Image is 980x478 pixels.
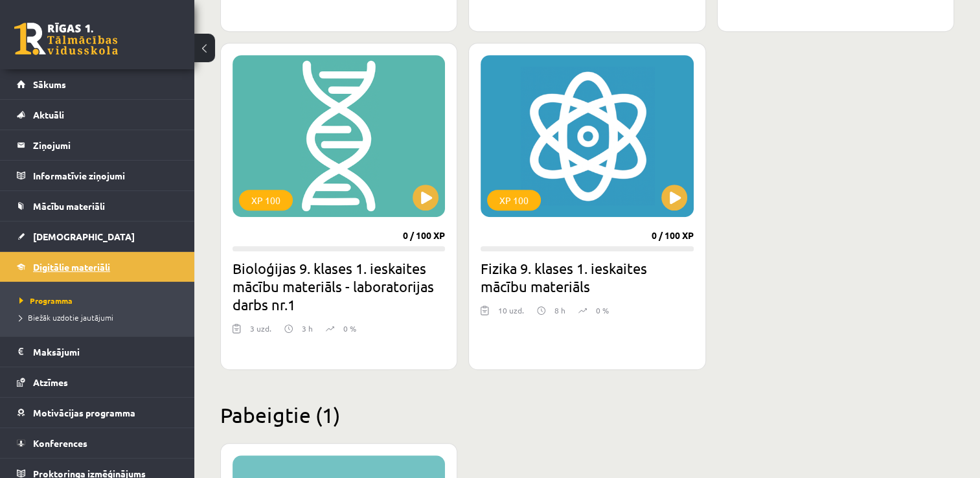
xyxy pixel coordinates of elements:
a: Rīgas 1. Tālmācības vidusskola [14,23,118,55]
span: Motivācijas programma [33,407,135,418]
span: Aktuāli [33,109,64,120]
a: Ziņojumi [17,130,178,160]
div: XP 100 [487,190,541,211]
span: Konferences [33,437,87,449]
p: 8 h [554,304,565,316]
span: [DEMOGRAPHIC_DATA] [33,231,135,242]
div: 10 uzd. [498,304,524,324]
p: 0 % [596,304,609,316]
a: Atzīmes [17,367,178,397]
a: Biežāk uzdotie jautājumi [19,312,181,323]
a: Motivācijas programma [17,398,178,427]
span: Sākums [33,78,66,90]
p: 0 % [343,323,356,334]
a: Konferences [17,428,178,458]
legend: Informatīvie ziņojumi [33,161,178,190]
a: Sākums [17,69,178,99]
span: Mācību materiāli [33,200,105,212]
span: Programma [19,295,73,306]
legend: Ziņojumi [33,130,178,160]
div: 3 uzd. [250,323,271,342]
div: XP 100 [239,190,293,211]
h2: Bioloģijas 9. klases 1. ieskaites mācību materiāls - laboratorijas darbs nr.1 [233,259,445,313]
a: Mācību materiāli [17,191,178,221]
span: Digitālie materiāli [33,261,110,273]
legend: Maksājumi [33,337,178,367]
span: Biežāk uzdotie jautājumi [19,312,113,323]
a: [DEMOGRAPHIC_DATA] [17,222,178,251]
a: Programma [19,295,181,306]
p: 3 h [302,323,313,334]
h2: Fizika 9. klases 1. ieskaites mācību materiāls [481,259,693,295]
a: Aktuāli [17,100,178,130]
a: Maksājumi [17,337,178,367]
a: Informatīvie ziņojumi [17,161,178,190]
span: Atzīmes [33,376,68,388]
a: Digitālie materiāli [17,252,178,282]
h2: Pabeigtie (1) [220,402,954,427]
